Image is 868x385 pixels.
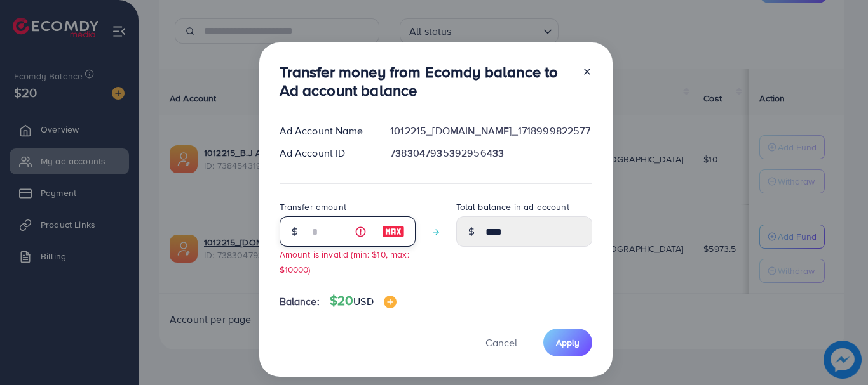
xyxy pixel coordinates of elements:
img: image [382,224,405,239]
span: Apply [556,336,580,349]
div: 7383047935392956433 [380,146,602,160]
span: Balance: [280,294,320,309]
div: 1012215_[DOMAIN_NAME]_1718999822577 [380,124,602,138]
img: image [384,296,397,308]
h3: Transfer money from Ecomdy balance to Ad account balance [280,63,572,100]
div: Ad Account Name [269,124,381,138]
button: Apply [543,329,592,356]
span: Cancel [485,336,517,349]
label: Total balance in ad account [456,200,569,213]
h4: $20 [330,293,397,309]
button: Cancel [470,329,533,356]
div: Ad Account ID [269,146,381,160]
label: Transfer amount [280,200,346,213]
small: Amount is invalid (min: $10, max: $10000) [280,248,409,275]
span: USD [353,294,373,308]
